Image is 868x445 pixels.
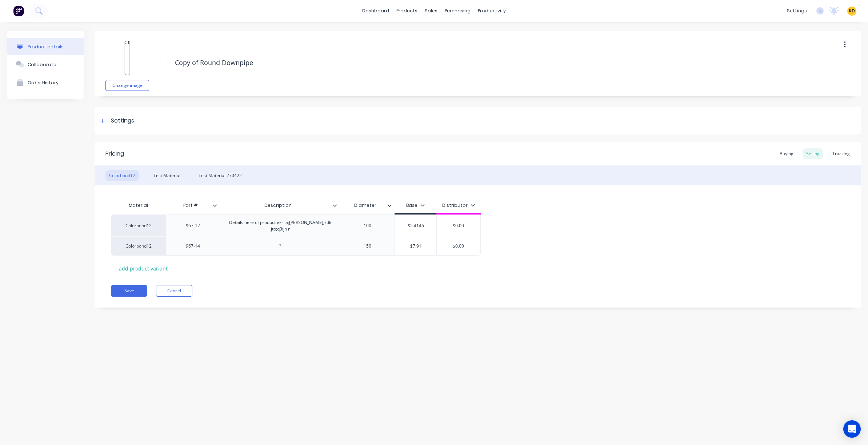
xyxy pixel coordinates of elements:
div: Pricing [105,149,124,158]
div: 100 [349,221,386,230]
div: Colorbond12 [111,215,165,237]
div: Colorbond12967-12Details here of product ekr ja;[PERSON_NAME];zdk jto;q3ijh r100$2.4146$0.00 [111,215,481,237]
div: Buying [776,148,797,159]
div: Part # [165,198,220,213]
div: $7.91 [395,237,436,255]
a: dashboard [359,5,393,16]
div: Test Material 270422 [195,170,245,181]
div: Collaborate [28,62,56,67]
div: $0.00 [437,217,480,235]
button: Collaborate [7,55,84,73]
div: 150 [349,241,386,251]
div: settings [783,5,811,16]
div: 967-14 [175,241,211,251]
img: file [109,40,145,76]
div: Product details [28,44,64,49]
div: Colorbond12967-14150$7.91$0.00 [111,237,481,256]
div: Order History [28,80,59,85]
div: Tracking [829,148,853,159]
div: fileChange image [105,36,149,91]
div: Description [220,196,336,215]
div: $2.4146 [395,217,436,235]
div: Colorbond12 [105,170,139,181]
div: sales [421,5,441,16]
span: KD [849,8,855,14]
div: Description [220,198,340,213]
div: productivity [474,5,509,16]
textarea: Copy of Round Downpipe [171,54,767,71]
div: Selling [803,148,823,159]
div: Test Material [150,170,184,181]
div: Base [406,202,425,209]
div: Distributor [442,202,475,209]
div: Settings [111,116,134,125]
button: Change image [105,80,149,91]
div: Diameter [340,196,390,215]
button: Save [111,285,147,297]
button: Order History [7,73,84,92]
div: + add product variant [111,263,171,274]
div: purchasing [441,5,474,16]
div: 967-12 [175,221,211,230]
button: Cancel [156,285,192,297]
div: products [393,5,421,16]
div: Open Intercom Messenger [843,420,861,438]
div: Material [111,198,165,213]
button: Product details [7,38,84,55]
img: Factory [13,5,24,16]
div: Diameter [340,198,395,213]
div: $0.00 [437,237,480,255]
div: Part # [165,196,216,215]
div: Colorbond12 [111,237,165,256]
div: Details here of product ekr ja;[PERSON_NAME];zdk jto;q3ijh r [223,218,337,234]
